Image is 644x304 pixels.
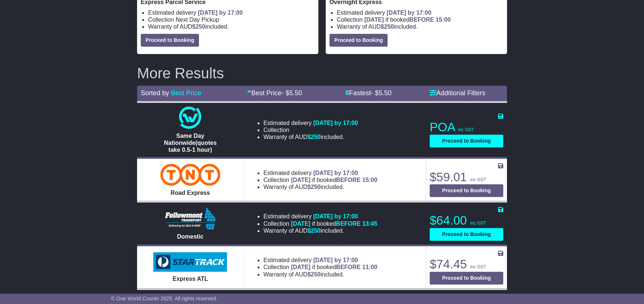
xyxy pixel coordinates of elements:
span: [DATE] by 17:00 [313,120,358,126]
span: Road Express [171,190,210,196]
span: © One World Courier 2025. All rights reserved. [111,296,217,301]
span: [DATE] [364,17,384,23]
span: 250 [195,24,205,30]
img: TNT Domestic: Road Express [160,164,220,186]
span: Next Day Pickup [176,17,219,23]
span: [DATE] by 17:00 [313,170,358,176]
span: 13:45 [362,221,377,227]
p: $64.00 [430,213,503,228]
span: inc GST [470,221,486,226]
li: Estimated delivery [263,119,358,126]
span: 15:00 [435,17,451,23]
span: [DATE] by 17:00 [198,10,243,16]
a: Additional Filters [430,89,485,97]
span: [DATE] [291,177,311,183]
span: 250 [311,228,321,234]
span: - $ [281,89,302,97]
li: Estimated delivery [263,213,377,220]
span: 250 [311,184,321,190]
span: [DATE] by 17:00 [313,257,358,263]
span: inc GST [470,264,486,269]
a: Best Price [171,89,201,97]
img: Followmont Transport: Domestic [165,207,216,229]
span: 5.50 [379,89,392,97]
li: Estimated delivery [263,169,377,176]
span: Sorted by [141,89,169,97]
button: Proceed to Booking [430,135,503,147]
li: Collection [263,220,377,227]
span: [DATE] [291,264,311,270]
span: $ [307,184,321,190]
li: Warranty of AUD included. [263,133,358,140]
li: Collection [263,126,358,133]
li: Warranty of AUD included. [263,227,377,234]
span: 250 [384,24,394,30]
span: $ [307,134,321,140]
span: if booked [291,221,377,227]
span: $ [307,271,321,278]
li: Collection [337,16,503,23]
span: 15:00 [362,177,377,183]
li: Warranty of AUD included. [148,23,315,30]
span: Same Day Nationwide(quotes take 0.5-1 hour) [164,133,217,153]
li: Warranty of AUD included. [337,23,503,30]
li: Estimated delivery [263,257,377,264]
span: - $ [371,89,391,97]
span: BEFORE [336,221,361,227]
li: Collection [148,16,315,23]
button: Proceed to Booking [329,34,388,47]
li: Estimated delivery [337,9,503,16]
span: $ [307,228,321,234]
li: Warranty of AUD included. [263,271,377,278]
button: Proceed to Booking [141,34,199,47]
span: 250 [311,271,321,278]
h2: More Results [137,65,507,81]
a: Best Price- $5.50 [247,89,302,97]
span: Domestic [177,233,203,240]
span: 5.50 [289,89,302,97]
span: BEFORE [409,17,434,23]
span: [DATE] [291,221,311,227]
button: Proceed to Booking [430,184,503,197]
span: if booked [291,264,377,270]
span: 11:00 [362,264,377,270]
span: if booked [291,177,377,183]
img: One World Courier: Same Day Nationwide(quotes take 0.5-1 hour) [179,107,201,129]
span: BEFORE [336,177,361,183]
li: Estimated delivery [148,9,315,16]
p: POA [430,120,503,135]
p: $59.01 [430,170,503,185]
li: Warranty of AUD included. [263,183,377,190]
a: Fastest- $5.50 [345,89,391,97]
img: StarTrack: Express ATL [153,252,227,272]
p: $74.45 [430,257,503,272]
span: inc GST [458,127,474,132]
li: Collection [263,176,377,183]
span: [DATE] by 17:00 [313,213,358,219]
span: [DATE] by 17:00 [386,10,431,16]
span: 250 [311,134,321,140]
button: Proceed to Booking [430,272,503,285]
li: Collection [263,264,377,271]
span: $ [381,24,394,30]
span: if booked [364,17,451,23]
button: Proceed to Booking [430,228,503,241]
span: inc GST [470,177,486,182]
span: Express ATL [172,276,208,282]
span: BEFORE [336,264,361,270]
span: $ [192,24,205,30]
